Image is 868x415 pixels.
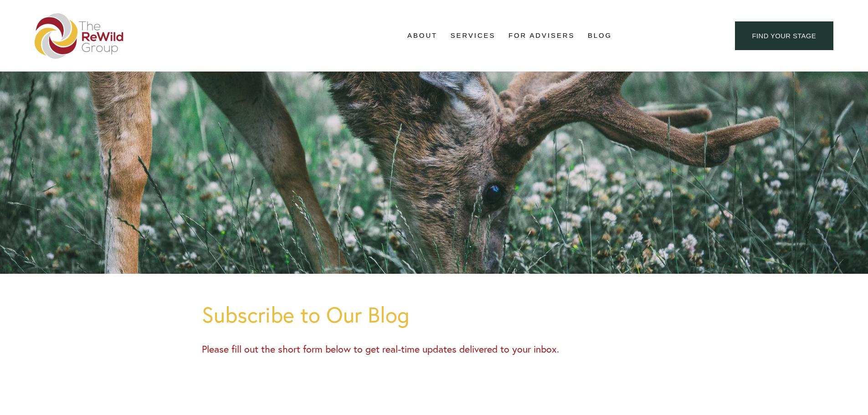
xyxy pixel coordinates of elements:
[202,343,667,355] h3: Please fill out the short form below to get real-time updates delivered to your inbox.
[407,29,437,43] a: folder dropdown
[451,30,496,42] span: Services
[202,302,667,327] h1: Subscribe to Our Blog
[407,30,437,42] span: About
[588,29,612,43] a: Blog
[451,29,496,43] a: folder dropdown
[508,29,575,43] a: For Advisers
[735,21,833,50] a: find your stage
[35,13,124,59] img: The ReWild Group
